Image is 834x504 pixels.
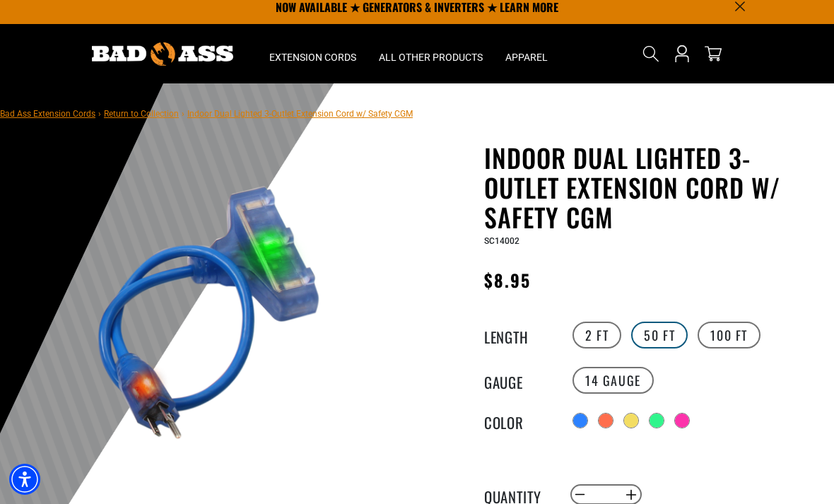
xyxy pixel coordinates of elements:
summary: All Other Products [368,24,494,83]
h1: Indoor Dual Lighted 3-Outlet Extension Cord w/ Safety CGM [484,143,823,232]
img: Bad Ass Extension Cords [92,42,233,66]
a: Return to Collection [104,109,179,119]
label: Quantity [484,486,555,504]
summary: Search [640,42,662,65]
summary: Extension Cords [258,24,368,83]
span: › [182,109,184,119]
span: All Other Products [379,51,483,64]
span: Indoor Dual Lighted 3-Outlet Extension Cord w/ Safety CGM [187,109,413,119]
legend: Gauge [484,371,555,389]
div: Accessibility Menu [9,464,40,495]
summary: Apparel [494,24,559,83]
legend: Color [484,411,555,430]
span: SC14002 [484,236,519,246]
a: cart [702,45,724,62]
legend: Length [484,326,555,344]
label: 14 Gauge [572,367,654,394]
span: Extension Cords [269,51,356,64]
label: 50 FT [631,322,688,348]
label: 100 FT [698,322,760,348]
label: 2 FT [572,322,621,348]
span: $8.95 [484,267,531,293]
span: › [98,109,101,119]
a: Open this option [671,24,693,83]
span: Apparel [505,51,548,64]
img: blue [42,146,375,479]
